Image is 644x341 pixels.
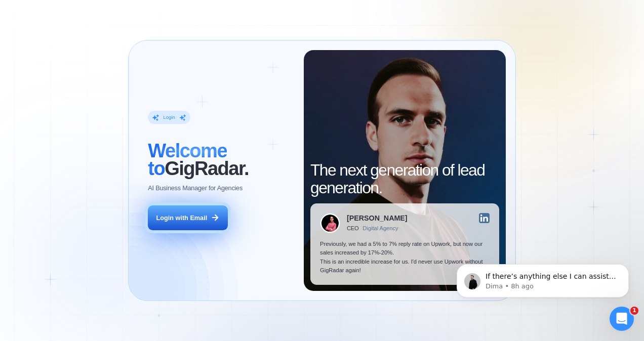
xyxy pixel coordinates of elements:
[310,161,499,197] h2: The next generation of lead generation.
[320,240,490,275] p: Previously, we had a 5% to 7% reply rate on Upwork, but now our sales increased by 17%-20%. This ...
[363,225,398,232] div: Digital Agency
[630,307,638,315] span: 1
[148,184,243,192] p: AI Business Manager for Agencies
[148,140,227,179] span: Welcome to
[347,225,358,232] div: CEO
[441,243,644,314] iframe: Intercom notifications message
[347,215,408,222] div: [PERSON_NAME]
[148,205,227,230] button: Login with Email
[164,114,175,121] div: Login
[610,307,634,331] iframe: Intercom live chat
[148,142,294,177] h2: ‍ GigRadar.
[156,214,208,222] div: Login with Email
